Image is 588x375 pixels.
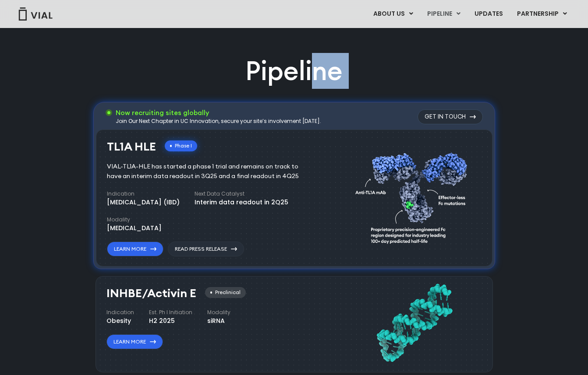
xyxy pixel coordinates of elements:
div: Interim data readout in 2Q25 [195,198,288,207]
div: Preclinical [205,287,246,298]
a: Read Press Release [168,242,244,256]
h4: Indication [107,190,180,198]
a: PARTNERSHIPMenu Toggle [510,7,574,21]
div: [MEDICAL_DATA] (IBD) [107,198,180,207]
div: Join Our Next Chapter in UC Innovation, secure your site’s involvement [DATE]. [116,117,321,125]
div: H2 2025 [149,316,192,326]
h3: Now recruiting sites globally [116,108,321,118]
h4: Modality [107,216,162,224]
div: VIAL-TL1A-HLE has started a phase 1 trial and remains on track to have an interim data readout in... [107,162,312,181]
h4: Indication [106,308,134,316]
a: Learn More [107,242,163,256]
div: Obesity [106,316,134,326]
h2: Pipeline [245,53,343,89]
a: Get in touch [418,109,483,124]
div: [MEDICAL_DATA] [107,224,162,233]
h4: Est. Ph I Initiation [149,308,192,316]
h3: INHBE/Activin E [106,287,196,300]
a: PIPELINEMenu Toggle [420,7,467,21]
img: TL1A antibody diagram. [355,136,473,256]
h4: Modality [207,308,230,316]
h3: TL1A HLE [107,140,156,153]
h4: Next Data Catalyst [195,190,288,198]
a: ABOUT USMenu Toggle [366,7,420,21]
div: siRNA [207,316,230,326]
a: UPDATES [468,7,510,21]
div: Phase I [165,140,197,151]
img: Vial Logo [18,7,53,21]
a: Learn More [106,334,163,349]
